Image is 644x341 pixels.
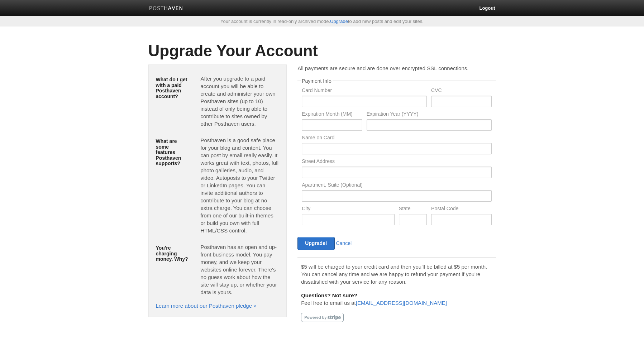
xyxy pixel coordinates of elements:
[156,303,257,309] a: Learn more about our Posthaven pledge »
[200,75,279,128] p: After you upgrade to a paid account you will be able to create and administer your own Posthaven ...
[200,243,279,296] p: Posthaven has an open and up-front business model. You pay money, and we keep your websites onlin...
[431,88,491,95] label: CVC
[143,19,501,24] div: Your account is currently in read-only archived mode. to add new posts and edit your sites.
[399,206,427,213] label: State
[336,240,352,246] a: Cancel
[356,300,447,306] a: [EMAIL_ADDRESS][DOMAIN_NAME]
[302,88,427,95] label: Card Number
[156,139,190,166] h5: What are some features Posthaven supports?
[301,263,492,285] p: $5 will be charged to your credit card and then you'll be billed at $5 per month. You can cancel ...
[148,42,496,59] h1: Upgrade Your Account
[149,6,183,11] img: Posthaven-bar
[301,292,492,307] p: Feel free to email us at
[156,77,190,99] h5: What do I get with a paid Posthaven account?
[302,159,491,165] label: Street Address
[330,19,348,24] a: Upgrade
[302,135,491,142] label: Name on Card
[302,182,491,189] label: Apartment, Suite (Optional)
[297,64,496,72] p: All payments are secure and are done over encrypted SSL connections.
[302,206,395,213] label: City
[301,292,357,298] b: Questions? Not sure?
[200,136,279,234] p: Posthaven is a good safe place for your blog and content. You can post by email really easily. It...
[302,111,362,118] label: Expiration Month (MM)
[156,245,190,262] h5: You're charging money. Why?
[431,206,491,213] label: Postal Code
[297,237,334,250] input: Upgrade!
[367,111,492,118] label: Expiration Year (YYYY)
[301,78,333,83] legend: Payment Info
